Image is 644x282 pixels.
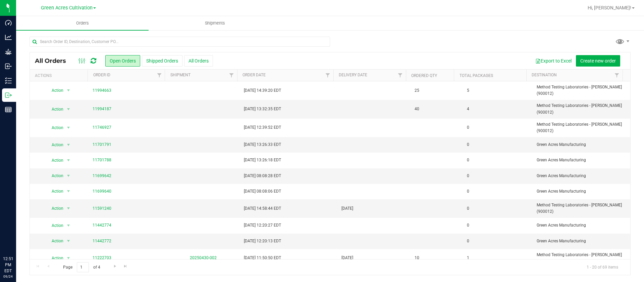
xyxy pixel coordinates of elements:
[93,142,111,148] a: 11701791
[46,187,64,196] span: Action
[537,173,626,179] span: Green Acres Manufacturing
[64,105,72,114] span: select
[46,253,64,263] span: Action
[41,5,93,11] span: Green Acres Cultivation
[64,236,72,246] span: select
[537,222,626,229] span: Green Acres Manufacturing
[64,221,72,230] span: select
[64,253,72,263] span: select
[196,20,234,26] span: Shipments
[244,106,281,112] span: [DATE] 13:32:35 EDT
[341,205,353,212] span: [DATE]
[46,204,64,213] span: Action
[537,202,626,215] span: Method Testing Laboratories - [PERSON_NAME] (900012)
[464,104,473,114] span: 4
[46,171,64,180] span: Action
[464,253,473,263] span: 1
[5,19,12,26] inline-svg: Dashboard
[244,188,281,195] span: [DATE] 08:08:06 EDT
[154,70,165,81] a: Filter
[184,55,213,67] button: All Orders
[5,106,12,113] inline-svg: Reports
[411,73,437,78] a: Ordered qty
[537,84,626,97] span: Method Testing Laboratories - [PERSON_NAME] (900012)
[170,73,191,77] a: Shipment
[64,187,72,196] span: select
[64,123,72,132] span: select
[244,255,281,261] span: [DATE] 11:50:50 EDT
[190,255,217,260] a: 20250430-002
[5,63,12,70] inline-svg: Inbound
[341,255,353,261] span: [DATE]
[46,156,64,165] span: Action
[46,140,64,150] span: Action
[93,106,111,112] a: 11994187
[5,34,12,41] inline-svg: Analytics
[77,262,89,273] input: 1
[93,73,110,77] a: Order ID
[16,16,149,30] a: Orders
[537,188,626,195] span: Green Acres Manufacturing
[142,55,182,67] button: Shipped Orders
[93,157,111,163] a: 11701788
[46,236,64,246] span: Action
[244,238,281,244] span: [DATE] 12:20:13 EDT
[93,222,111,229] a: 11442774
[64,204,72,213] span: select
[415,106,419,112] span: 40
[464,140,473,150] span: 0
[244,173,281,179] span: [DATE] 08:08:28 EDT
[244,222,281,229] span: [DATE] 12:20:27 EDT
[415,87,419,94] span: 25
[415,255,419,261] span: 10
[226,70,237,81] a: Filter
[46,86,64,95] span: Action
[460,73,493,78] a: Total Packages
[64,140,72,150] span: select
[93,173,111,179] a: 11699642
[464,155,473,165] span: 0
[46,123,64,132] span: Action
[244,124,281,131] span: [DATE] 12:39:52 EDT
[244,205,281,212] span: [DATE] 14:58:44 EDT
[464,86,473,95] span: 5
[580,58,616,64] span: Create new order
[110,262,120,271] a: Go to the next page
[46,221,64,230] span: Action
[46,105,64,114] span: Action
[5,92,12,98] inline-svg: Outbound
[149,16,281,30] a: Shipments
[464,236,473,246] span: 0
[464,220,473,230] span: 0
[64,86,72,95] span: select
[339,73,367,77] a: Delivery Date
[531,55,576,67] button: Export to Excel
[464,171,473,181] span: 0
[576,55,620,67] button: Create new order
[57,262,106,273] span: Page of 4
[93,205,111,212] a: 11591240
[394,70,406,81] a: Filter
[105,55,140,67] button: Open Orders
[3,274,13,279] p: 09/24
[5,48,12,55] inline-svg: Grow
[537,121,626,134] span: Method Testing Laboratories - [PERSON_NAME] (900012)
[464,123,473,132] span: 0
[537,103,626,115] span: Method Testing Laboratories - [PERSON_NAME] (900012)
[35,57,73,65] span: All Orders
[64,171,72,180] span: select
[244,157,281,163] span: [DATE] 13:26:18 EDT
[464,204,473,213] span: 0
[537,142,626,148] span: Green Acres Manufacturing
[537,238,626,244] span: Green Acres Manufacturing
[93,255,111,261] a: 11222703
[30,37,330,47] input: Search Order ID, Destination, Customer PO...
[121,262,130,271] a: Go to the last page
[93,238,111,244] a: 11442772
[244,142,281,148] span: [DATE] 13:26:33 EDT
[588,5,631,10] span: Hi, [PERSON_NAME]!
[322,70,333,81] a: Filter
[537,157,626,163] span: Green Acres Manufacturing
[581,262,624,272] span: 1 - 20 of 69 items
[611,70,623,81] a: Filter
